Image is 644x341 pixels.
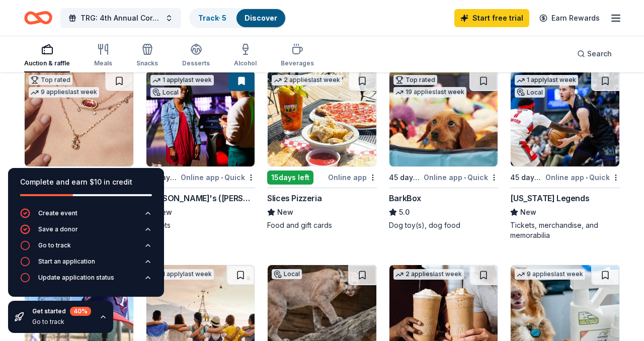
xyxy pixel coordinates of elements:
div: Start an application [38,258,95,266]
button: Search [569,44,620,64]
div: Local [515,88,545,98]
div: Create event [38,209,77,217]
div: 2 applies last week [393,269,464,280]
button: Beverages [281,39,314,72]
div: Alcohol [234,59,257,67]
div: Desserts [182,59,210,67]
span: Search [587,48,612,60]
img: Image for Kendra Scott [25,71,133,166]
span: New [277,206,293,218]
span: 5.0 [399,206,410,218]
div: Get started [32,307,91,316]
a: Image for Kendra ScottTop rated9 applieslast week15days leftOnline app[PERSON_NAME]4.7Jewelry pro... [24,70,134,240]
div: Go to track [38,241,71,249]
button: Track· 5Discover [189,8,286,28]
div: BarkBox [389,192,421,204]
div: [PERSON_NAME]'s ([PERSON_NAME]) [146,192,256,204]
div: Go to track [32,318,91,326]
img: Image for Texas Legends [511,71,619,166]
div: 15 days left [267,170,313,185]
div: 1 apply last week [150,75,214,86]
div: Top rated [29,75,72,85]
button: Alcohol [234,39,257,72]
div: Complete and earn $10 in credit [20,176,152,188]
div: 40 % [70,307,91,316]
div: Dog toy(s), dog food [389,220,499,230]
button: Create event [20,208,152,224]
a: Image for Andy B's (Denton)1 applylast weekLocal45 days leftOnline app•Quick[PERSON_NAME]'s ([PER... [146,70,256,230]
div: 45 days left [389,172,422,184]
div: Beverages [281,59,314,67]
div: Local [272,269,302,279]
div: Tickets, merchandise, and memorabilia [510,220,620,240]
a: Image for Texas Legends1 applylast weekLocal45 days leftOnline app•Quick[US_STATE] LegendsNewTick... [510,70,620,240]
div: 9 applies last week [29,87,99,98]
span: • [221,174,223,182]
button: Meals [94,39,112,72]
a: Image for BarkBoxTop rated19 applieslast week45 days leftOnline app•QuickBarkBox5.0Dog toy(s), do... [389,70,499,230]
div: Auction & raffle [24,59,70,67]
button: TRG: 4th Annual Cornhole Tournament Benefiting Local Veterans & First Responders [60,8,181,28]
div: Update application status [38,274,114,282]
div: 9 applies last week [515,269,585,280]
button: Start an application [20,257,152,273]
div: Online app Quick [545,171,620,184]
div: 2 applies last week [272,75,342,86]
button: Desserts [182,39,210,72]
button: Auction & raffle [24,39,70,72]
div: Online app Quick [424,171,498,184]
div: Meals [94,59,112,67]
button: Save a donor [20,224,152,240]
div: Snacks [136,59,158,67]
span: New [520,206,536,218]
button: Update application status [20,273,152,289]
div: [US_STATE] Legends [510,192,589,204]
span: • [464,174,466,182]
div: 1 apply last week [515,75,578,86]
div: 45 days left [510,172,543,184]
a: Track· 5 [198,14,226,22]
div: Online app Quick [181,171,255,184]
div: Top rated [393,75,437,85]
a: Start free trial [454,9,529,27]
a: Home [24,6,52,30]
span: TRG: 4th Annual Cornhole Tournament Benefiting Local Veterans & First Responders [80,12,161,24]
div: Slices Pizzeria [267,192,321,204]
a: Discover [245,14,277,22]
div: Food and gift cards [267,220,377,230]
button: Go to track [20,240,152,257]
span: • [586,174,588,182]
img: Image for Andy B's (Denton) [146,71,255,166]
a: Image for Slices Pizzeria2 applieslast week15days leftOnline appSlices PizzeriaNewFood and gift c... [267,70,377,230]
div: 1 apply last week [150,269,214,280]
a: Earn Rewards [533,9,606,27]
div: 19 applies last week [393,87,466,98]
div: Local [150,88,181,98]
img: Image for Slices Pizzeria [268,71,376,166]
button: Snacks [136,39,158,72]
div: Tickets [146,220,256,230]
img: Image for BarkBox [389,71,498,166]
div: Online app [328,171,377,184]
div: Save a donor [38,225,78,233]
